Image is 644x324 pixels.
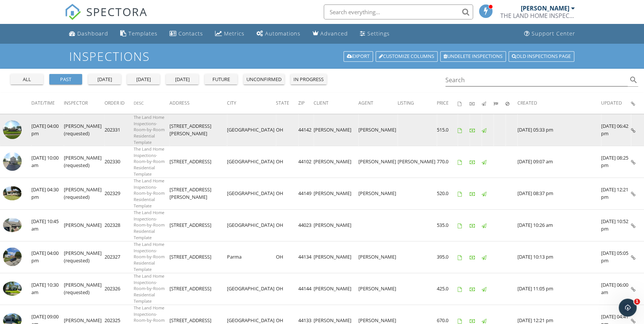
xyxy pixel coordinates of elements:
td: [DATE] 10:26 am [517,209,601,241]
a: Export [343,51,373,62]
td: [DATE] 06:00 am [601,273,631,305]
td: [STREET_ADDRESS] [169,209,227,241]
button: [DATE] [88,74,121,84]
td: OH [276,114,298,146]
td: [PERSON_NAME] (requested) [64,178,105,209]
div: Advanced [320,30,348,37]
button: in progress [290,74,327,84]
td: [PERSON_NAME] [314,146,358,178]
td: OH [276,209,298,241]
span: Zip [298,100,305,106]
div: unconfirmed [246,76,281,83]
div: Templates [128,30,158,37]
span: The Land Home Inspections-Room-by-Room Residential Template [134,146,165,177]
img: streetview [3,152,22,171]
img: The Best Home Inspection Software - Spectora [65,4,81,20]
button: past [49,74,82,84]
td: OH [276,273,298,305]
button: [DATE] [166,74,199,84]
td: [DATE] 06:42 pm [601,114,631,146]
td: [GEOGRAPHIC_DATA] [227,273,276,305]
a: Settings [357,27,393,41]
span: The Land Home Inspections-Room-by-Room Residential Template [134,241,165,272]
td: [STREET_ADDRESS][PERSON_NAME] [169,178,227,209]
div: [DATE] [91,76,118,83]
th: Inspection Details: Not sorted. [631,93,644,114]
th: Created: Not sorted. [517,93,601,114]
th: Address: Not sorted. [169,93,227,114]
th: Inspector: Not sorted. [64,93,105,114]
td: OH [276,241,298,273]
h1: Inspections [69,50,575,63]
td: [PERSON_NAME] [358,114,398,146]
span: 1 [634,299,640,305]
td: [DATE] 10:00 am [31,146,64,178]
span: Created [517,100,537,106]
i: search [629,75,638,84]
div: [PERSON_NAME] [521,4,569,12]
td: 202327 [105,241,134,273]
td: [PERSON_NAME] [314,273,358,305]
span: The Land Home Inspections-Room-by-Room Residential Template [134,178,165,209]
a: Advanced [309,27,351,41]
input: Search everything... [324,4,473,19]
td: 44023 [298,209,314,241]
div: Dashboard [77,30,108,37]
td: [PERSON_NAME] [358,178,398,209]
div: [DATE] [130,76,157,83]
td: [PERSON_NAME] (requested) [64,241,105,273]
a: Templates [117,27,161,41]
td: [DATE] 10:52 pm [601,209,631,241]
td: [PERSON_NAME] (requested) [64,273,105,305]
td: 535.0 [437,209,458,241]
th: Price: Not sorted. [437,93,458,114]
th: Agent: Not sorted. [358,93,398,114]
td: [PERSON_NAME] [358,273,398,305]
span: Updated [601,100,622,106]
th: Listing: Not sorted. [398,93,437,114]
td: 425.0 [437,273,458,305]
th: Paid: Not sorted. [470,93,482,114]
td: 44142 [298,114,314,146]
span: City [227,100,236,106]
div: in progress [293,76,324,83]
th: Date/Time: Not sorted. [31,93,64,114]
th: Desc: Not sorted. [134,93,170,114]
span: Price [437,100,449,106]
td: 395.0 [437,241,458,273]
th: Submitted: Not sorted. [494,93,505,114]
img: 9176277%2Fcover_photos%2FBF4RiPgTZs0xeA7TeLz4%2Fsmall.jpeg [3,186,22,200]
td: [PERSON_NAME] (requested) [64,146,105,178]
td: [DATE] 10:30 am [31,273,64,305]
td: 202329 [105,178,134,209]
a: Undelete inspections [440,51,506,62]
td: [DATE] 08:25 pm [601,146,631,178]
a: Automations (Basic) [253,27,304,41]
div: Automations [265,30,301,37]
th: Agreements signed: Not sorted. [458,93,470,114]
div: Settings [367,30,390,37]
iframe: Intercom live chat [619,299,637,317]
span: Date/Time [31,100,55,106]
td: [PERSON_NAME] (requested) [64,114,105,146]
td: [DATE] 09:07 am [517,146,601,178]
td: [DATE] 12:21 pm [601,178,631,209]
td: 44149 [298,178,314,209]
td: [STREET_ADDRESS] [169,241,227,273]
div: [DATE] [169,76,196,83]
td: [STREET_ADDRESS] [169,146,227,178]
a: Dashboard [66,27,111,41]
div: Contacts [178,30,203,37]
td: 770.0 [437,146,458,178]
td: [GEOGRAPHIC_DATA] [227,114,276,146]
td: Parma [227,241,276,273]
td: [GEOGRAPHIC_DATA] [227,178,276,209]
td: [PERSON_NAME] [314,114,358,146]
a: SPECTORA [65,10,147,26]
button: unconfirmed [243,74,284,84]
div: past [52,76,79,83]
td: [DATE] 04:00 pm [31,241,64,273]
th: Published: Not sorted. [482,93,494,114]
td: [PERSON_NAME] [358,241,398,273]
td: [PERSON_NAME] [314,178,358,209]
